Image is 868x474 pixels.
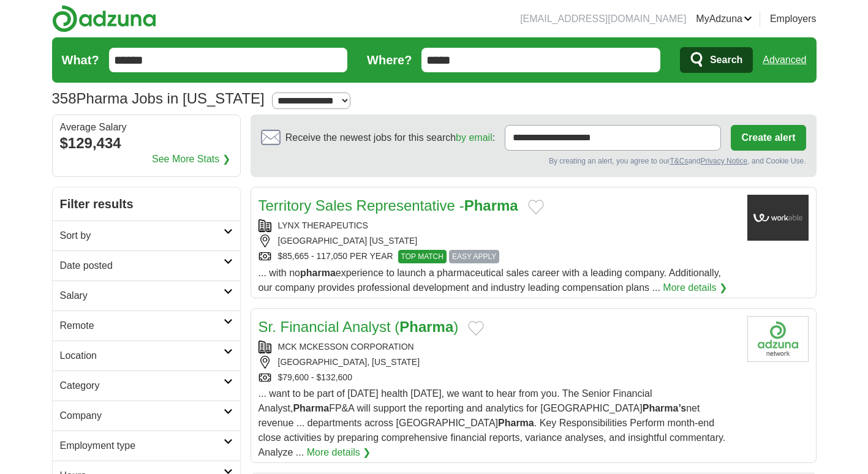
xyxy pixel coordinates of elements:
[259,197,518,214] a: Territory Sales Representative -Pharma
[528,200,544,214] button: Add to favorite jobs
[643,403,686,413] strong: Pharma’s
[663,280,727,295] a: More details ❯
[770,12,817,26] a: Employers
[680,47,753,73] button: Search
[152,152,230,167] a: See More Stats ❯
[449,250,499,263] span: EASY APPLY
[52,88,77,110] span: 358
[53,250,240,280] a: Date posted
[700,157,747,165] a: Privacy Notice
[468,321,484,336] button: Add to favorite jobs
[293,403,329,413] strong: Pharma
[60,132,233,154] div: $129,434
[259,318,459,335] a: Sr. Financial Analyst (Pharma)
[367,51,412,69] label: Where?
[696,12,752,26] a: MyAdzuna
[53,280,240,310] a: Salary
[53,187,240,220] h2: Filter results
[60,378,224,393] h2: Category
[261,156,806,167] div: By creating an alert, you agree to our and , and Cookie Use.
[456,132,492,143] a: by email
[259,235,738,247] div: [GEOGRAPHIC_DATA] [US_STATE]
[259,219,738,232] div: LYNX THERAPEUTICS
[399,318,453,335] strong: Pharma
[60,122,233,132] div: Average Salary
[670,157,688,165] a: T&Cs
[60,438,224,453] h2: Employment type
[747,316,809,362] img: Company logo
[259,371,738,384] div: $79,600 - $132,600
[285,130,495,145] span: Receive the newest jobs for this search :
[53,371,240,401] a: Category
[731,125,806,151] button: Create alert
[464,197,518,214] strong: Pharma
[53,431,240,461] a: Employment type
[259,268,721,293] span: ... with no experience to launch a pharmaceutical sales career with a leading company. Additional...
[53,310,240,340] a: Remote
[53,220,240,250] a: Sort by
[62,51,99,69] label: What?
[763,48,806,72] a: Advanced
[300,268,336,278] strong: pharma
[520,12,686,26] li: [EMAIL_ADDRESS][DOMAIN_NAME]
[52,90,265,107] h1: Pharma Jobs in [US_STATE]
[60,288,224,303] h2: Salary
[398,250,447,263] span: TOP MATCH
[307,445,371,460] a: More details ❯
[52,5,156,32] img: Adzuna logo
[259,356,738,369] div: [GEOGRAPHIC_DATA], [US_STATE]
[498,418,534,428] strong: Pharma
[60,228,224,243] h2: Sort by
[259,250,738,263] div: $85,665 - 117,050 PER YEAR
[60,318,224,333] h2: Remote
[60,348,224,363] h2: Location
[747,195,809,241] img: Company logo
[60,258,224,273] h2: Date posted
[710,48,742,72] span: Search
[53,340,240,371] a: Location
[259,388,726,457] span: ... want to be part of [DATE] health [DATE], we want to hear from you. The Senior Financial Analy...
[53,401,240,431] a: Company
[60,408,224,423] h2: Company
[259,340,738,353] div: MCK MCKESSON CORPORATION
